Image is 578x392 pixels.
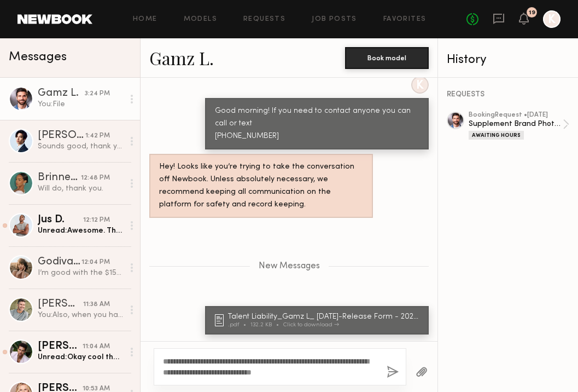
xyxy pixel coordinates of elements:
[38,141,124,152] div: Sounds good, thank you.
[38,226,124,236] div: Unread: Awesome. Thanks!
[38,310,124,320] div: You: Also, when you have time [DATE] or [DATE], could you please sign the attached talent liabili...
[283,322,339,328] div: Click to download
[81,257,110,268] div: 12:04 PM
[345,47,429,69] button: Book model
[85,131,110,141] div: 1:42 PM
[85,89,110,99] div: 3:24 PM
[250,322,283,328] div: 132.2 KB
[81,173,110,183] div: 12:48 PM
[447,91,569,99] div: REQUESTS
[469,131,524,140] div: Awaiting Hours
[9,51,67,64] span: Messages
[133,16,157,23] a: Home
[38,299,83,310] div: [PERSON_NAME]
[259,262,320,271] span: New Messages
[38,257,81,268] div: Godiva G.
[38,172,81,183] div: Brinnen [PERSON_NAME]
[38,88,85,99] div: Gamz L.
[83,299,110,310] div: 11:38 AM
[38,341,83,352] div: [PERSON_NAME]
[38,268,124,278] div: I’m good with the $150/hr for the shoot, and would add $300 for the 2-year photo and 7-month vide...
[469,112,569,140] a: bookingRequest •[DATE]Supplement Brand Photoshoot - [GEOGRAPHIC_DATA]Awaiting Hours
[159,161,363,211] div: Hey! Looks like you’re trying to take the conversation off Newbook. Unless absolutely necessary, ...
[312,16,357,23] a: Job Posts
[215,313,422,328] a: Talent Liability_Gamz L_ [DATE]-Release Form - 2025.docx.pdf132.2 KBClick to download
[38,130,85,141] div: [PERSON_NAME]
[83,342,110,352] div: 11:04 AM
[215,105,419,143] div: Good morning! If you need to contact anyone you can call or text [PHONE_NUMBER]
[228,322,250,328] div: .pdf
[243,16,285,23] a: Requests
[383,16,427,23] a: Favorites
[529,10,535,16] div: 19
[38,99,124,109] div: You: File
[38,183,124,194] div: Will do, thank you.
[345,53,429,62] a: Book model
[83,215,110,226] div: 12:12 PM
[38,215,83,226] div: Jus D.
[469,119,563,129] div: Supplement Brand Photoshoot - [GEOGRAPHIC_DATA]
[543,10,561,28] a: K
[228,313,422,321] div: Talent Liability_Gamz L_ [DATE]-Release Form - 2025.docx
[184,16,217,23] a: Models
[447,54,569,66] div: History
[469,112,563,119] div: booking Request • [DATE]
[38,352,124,362] div: Unread: Okay cool thanks!
[149,46,214,70] a: Gamz L.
